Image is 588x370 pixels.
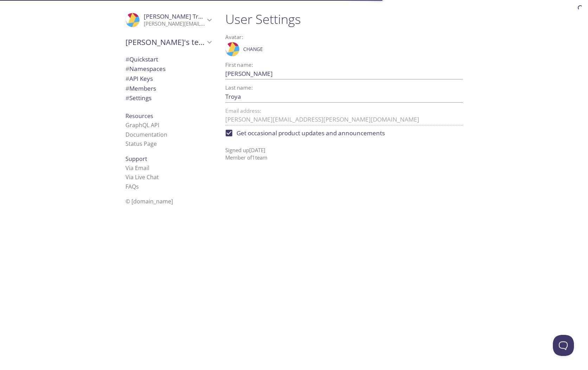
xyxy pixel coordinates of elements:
a: Via Live Chat [125,173,159,181]
span: [PERSON_NAME] Troya [144,12,208,20]
label: First name: [225,62,253,67]
div: Alexandra's team [120,33,217,51]
span: © [DOMAIN_NAME] [125,197,173,205]
div: Namespaces [120,64,217,74]
a: Via Email [125,164,149,172]
span: # [125,74,129,83]
div: Contact us if you need to change your email [225,108,463,125]
span: Change [243,45,263,53]
p: Signed up [DATE] Member of 1 team [225,141,463,162]
div: Team Settings [120,93,217,103]
span: # [125,94,129,102]
label: Email address: [225,108,261,113]
a: Status Page [125,140,157,148]
span: Namespaces [125,65,166,73]
label: Last name: [225,85,253,90]
span: Support [125,155,147,163]
iframe: Help Scout Beacon - Open [553,335,574,356]
span: Resources [125,112,153,120]
span: # [125,84,129,92]
div: Alexandra Troya [120,8,217,32]
span: s [136,183,139,190]
a: Documentation [125,131,167,138]
span: # [125,65,129,73]
a: FAQ [125,183,139,190]
label: Avatar: [225,34,434,40]
span: Members [125,84,156,92]
span: Quickstart [125,55,158,63]
span: [PERSON_NAME]'s team [125,37,205,47]
h1: User Settings [225,11,463,27]
span: Settings [125,94,151,102]
div: Quickstart [120,54,217,64]
span: Get occasional product updates and announcements [237,129,385,138]
div: Members [120,84,217,93]
a: GraphQL API [125,121,159,129]
div: API Keys [120,74,217,84]
p: [PERSON_NAME][EMAIL_ADDRESS][PERSON_NAME][DOMAIN_NAME] [144,20,205,27]
span: API Keys [125,74,153,83]
button: Change [241,44,265,55]
span: # [125,55,129,63]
